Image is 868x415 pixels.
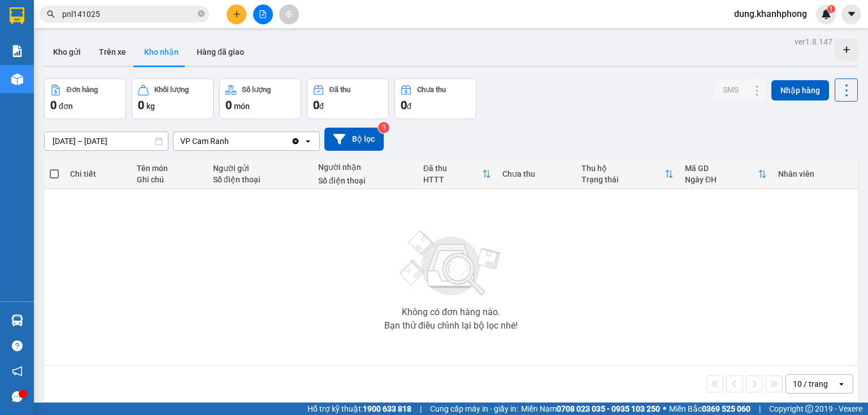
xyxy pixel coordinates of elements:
[67,86,98,94] div: Đơn hàng
[771,80,829,101] button: Nhập hàng
[12,366,23,377] span: notification
[279,5,299,24] button: aim
[714,80,748,100] button: SMS
[430,403,518,415] span: Cung cấp máy in - giấy in:
[11,73,23,85] img: warehouse-icon
[47,10,55,18] span: search
[90,38,135,65] button: Trên xe
[44,78,126,119] button: Đơn hàng0đơn
[307,78,389,119] button: Đã thu0đ
[401,98,407,112] span: 0
[557,404,660,413] strong: 0708 023 035 - 0935 103 250
[219,78,301,119] button: Số lượng0món
[198,9,205,20] span: close-circle
[394,78,476,119] button: Chưa thu0đ
[259,10,267,18] span: file-add
[384,321,518,330] div: Bạn thử điều chỉnh lại bộ lọc nhé!
[12,391,23,402] span: message
[137,175,201,184] div: Ghi chú
[821,9,831,19] img: icon-new-feature
[417,86,446,94] div: Chưa thu
[11,45,23,57] img: solution-icon
[242,86,271,94] div: Số lượng
[198,10,205,17] span: close-circle
[303,137,313,146] svg: open
[138,98,144,112] span: 0
[11,314,23,326] img: warehouse-icon
[213,175,307,184] div: Số điện thoại
[324,128,384,151] button: Bộ lọc
[663,407,666,411] span: ⚪️
[402,308,500,317] div: Không có đơn hàng nào.
[702,404,750,413] strong: 0369 525 060
[827,5,835,13] sup: 1
[581,164,665,173] div: Thu hộ
[793,378,828,390] div: 10 / trang
[835,38,858,61] div: Tạo kho hàng mới
[423,175,482,184] div: HTTT
[841,5,861,24] button: caret-down
[423,164,482,173] div: Đã thu
[394,224,507,303] img: svg+xml;base64,PHN2ZyBjbGFzcz0ibGlzdC1wbHVnX19zdmciIHhtbG5zPSJodHRwOi8vd3d3LnczLm9yZy8yMDAwL3N2Zy...
[225,98,232,112] span: 0
[137,164,201,173] div: Tên món
[329,86,350,94] div: Đã thu
[10,7,24,24] img: logo-vxr
[285,10,293,18] span: aim
[837,379,846,388] svg: open
[521,403,660,415] span: Miền Nam
[50,98,57,112] span: 0
[233,10,241,18] span: plus
[679,159,772,189] th: Toggle SortBy
[234,102,250,111] span: món
[180,136,229,147] div: VP Cam Ranh
[45,132,168,150] input: Select a date range.
[230,136,231,147] input: Selected VP Cam Ranh.
[685,164,758,173] div: Mã GD
[669,403,750,415] span: Miền Bắc
[418,159,497,189] th: Toggle SortBy
[132,78,214,119] button: Khối lượng0kg
[227,5,246,24] button: plus
[581,175,665,184] div: Trạng thái
[319,102,324,111] span: đ
[847,9,857,19] span: caret-down
[146,102,155,111] span: kg
[307,403,411,415] span: Hỗ trợ kỹ thuật:
[59,102,73,111] span: đơn
[253,5,273,24] button: file-add
[795,36,832,48] div: ver 1.8.147
[135,38,188,65] button: Kho nhận
[318,176,412,185] div: Số điện thoại
[44,38,90,65] button: Kho gửi
[502,169,570,178] div: Chưa thu
[291,137,300,146] svg: Clear value
[318,163,412,172] div: Người nhận
[154,86,189,94] div: Khối lượng
[70,169,125,178] div: Chi tiết
[213,164,307,173] div: Người gửi
[363,404,411,413] strong: 1900 633 818
[759,403,761,415] span: |
[685,175,758,184] div: Ngày ĐH
[805,405,813,413] span: copyright
[407,102,411,111] span: đ
[62,8,196,20] input: Tìm tên, số ĐT hoặc mã đơn
[313,98,319,112] span: 0
[829,5,833,13] span: 1
[576,159,679,189] th: Toggle SortBy
[725,7,816,21] span: dung.khanhphong
[188,38,253,65] button: Hàng đã giao
[12,340,23,351] span: question-circle
[378,122,389,133] sup: 3
[420,403,422,415] span: |
[778,169,852,178] div: Nhân viên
